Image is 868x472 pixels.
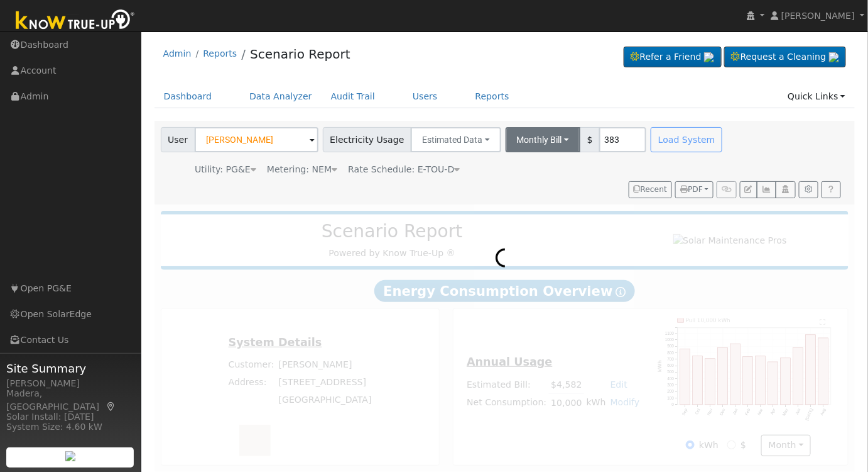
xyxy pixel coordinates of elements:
div: Madera, [GEOGRAPHIC_DATA] [6,387,134,413]
a: Reports [466,85,519,108]
div: Utility: PG&E [195,163,256,176]
button: Edit User [740,181,757,199]
span: Electricity Usage [323,127,411,152]
a: Refer a Friend [624,47,722,68]
button: Recent [629,181,673,199]
a: Quick Links [778,85,855,108]
button: PDF [675,181,713,199]
input: Select a User [195,127,318,152]
button: Multi-Series Graph [757,181,776,199]
a: Reports [203,48,237,59]
div: [PERSON_NAME] [6,377,134,390]
a: Data Analyzer [240,85,322,108]
div: System Size: 4.60 kW [6,420,134,434]
a: Request a Cleaning [724,47,846,68]
a: Map [106,402,117,412]
div: Metering: NEM [267,163,337,176]
img: retrieve [65,451,75,461]
a: Scenario Report [250,47,350,62]
button: Monthly Bill [506,127,581,152]
button: Settings [799,181,818,199]
a: Dashboard [155,85,222,108]
span: PDF [680,185,703,194]
a: Users [403,85,447,108]
span: User [161,127,195,152]
img: retrieve [829,52,839,62]
button: Login As [776,181,795,199]
span: Site Summary [6,360,134,377]
a: Help Link [822,181,841,199]
span: Alias: None [348,164,460,174]
img: Know True-Up [9,7,141,35]
img: retrieve [704,52,714,62]
div: Solar Install: [DATE] [6,410,134,424]
span: [PERSON_NAME] [781,11,855,21]
span: $ [580,127,600,152]
button: Estimated Data [411,127,501,152]
a: Admin [163,48,192,59]
a: Audit Trail [322,85,384,108]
